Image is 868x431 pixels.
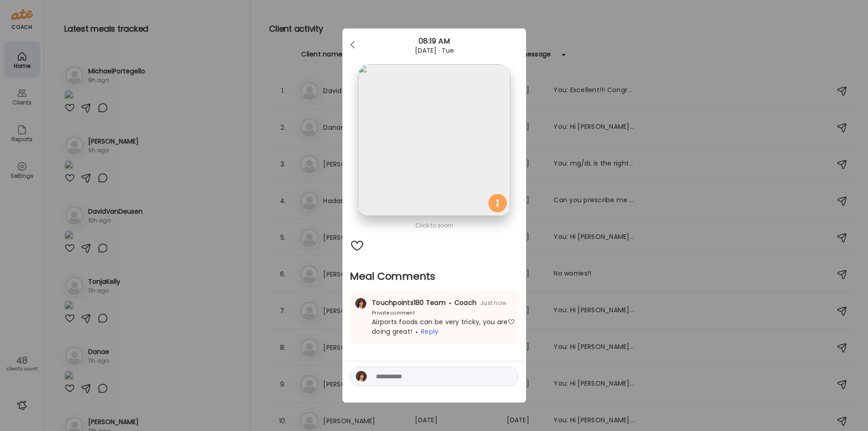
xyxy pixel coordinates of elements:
[372,317,508,336] span: Airports foods can be very tricky, you are doing great!
[350,270,519,283] h2: Meal Comments
[476,299,506,307] span: Just now
[358,64,510,216] img: images%2Fh28tF6ozyeSEGWHCCSRnsdv3OBi2%2FoeVb3YkyHcHzcL59KE2O%2FNRq257CPla8rdS27ASv0_1080
[372,298,476,307] span: Touchpoints180 Team Coach
[342,47,526,54] div: [DATE] · Tue
[342,36,526,47] div: 08:19 AM
[350,220,519,231] div: Click to zoom
[421,327,438,336] span: Reply
[354,297,367,310] img: avatars%2FVgMyOcVd4Yg9hlzjorsLrseI4Hn1
[353,309,415,316] div: Private comment
[355,370,368,383] img: avatars%2FVgMyOcVd4Yg9hlzjorsLrseI4Hn1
